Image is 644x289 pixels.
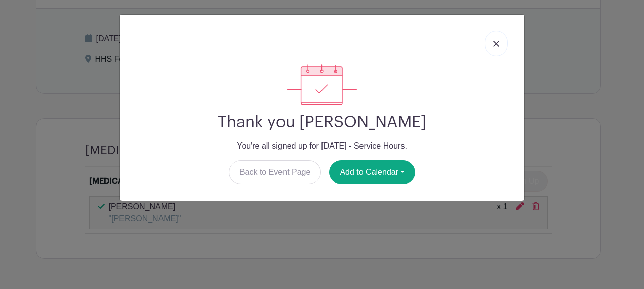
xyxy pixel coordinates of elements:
h2: Thank you [PERSON_NAME] [128,113,516,132]
img: signup_complete-c468d5dda3e2740ee63a24cb0ba0d3ce5d8a4ecd24259e683200fb1569d990c8.svg [287,64,357,105]
button: Add to Calendar [329,160,415,184]
p: You're all signed up for [DATE] - Service Hours. [128,140,516,152]
img: close_button-5f87c8562297e5c2d7936805f587ecaba9071eb48480494691a3f1689db116b3.svg [493,41,499,47]
a: Back to Event Page [229,160,321,184]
